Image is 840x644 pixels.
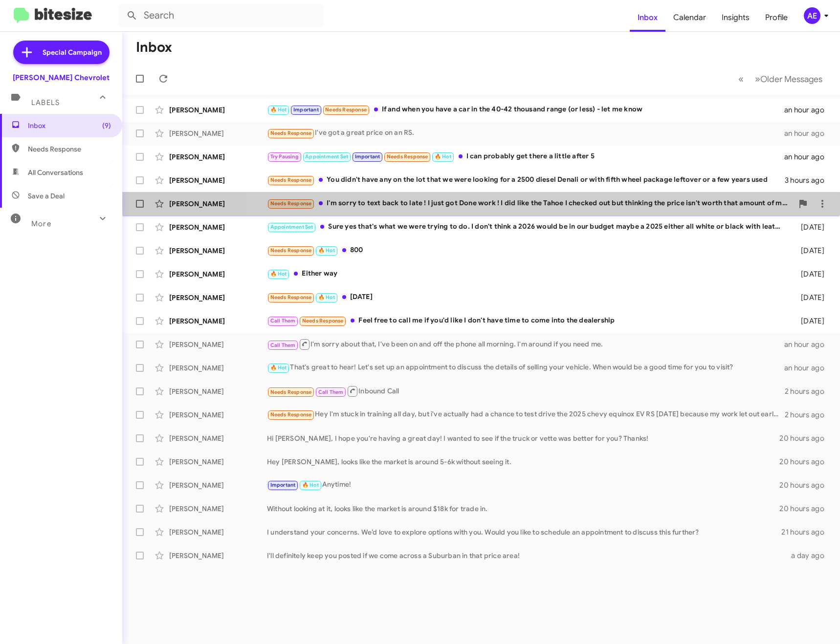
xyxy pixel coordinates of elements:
[267,268,787,279] div: Either way
[169,363,267,373] div: [PERSON_NAME]
[755,73,760,85] span: »
[28,121,111,130] span: Inbox
[784,340,832,349] div: an hour ago
[169,457,267,467] div: [PERSON_NAME]
[267,385,785,397] div: Inbound Call
[787,551,832,560] div: a day ago
[270,153,299,160] span: Try Pausing
[169,293,267,302] div: [PERSON_NAME]
[784,105,832,115] div: an hour ago
[169,433,267,443] div: [PERSON_NAME]
[169,222,267,232] div: [PERSON_NAME]
[136,40,172,55] h1: Inbox
[267,362,784,373] div: That's great to hear! Let's set up an appointment to discuss the details of selling your vehicle....
[169,175,267,185] div: [PERSON_NAME]
[784,129,832,138] div: an hour ago
[787,269,832,279] div: [DATE]
[270,342,296,348] span: Call Them
[749,69,828,89] button: Next
[118,4,324,27] input: Search
[267,128,784,139] div: I've got a great price on an RS.
[270,224,313,230] span: Appointment Set
[270,177,312,183] span: Needs Response
[169,386,267,396] div: [PERSON_NAME]
[267,551,787,560] div: I'll definitely keep you posted if we come across a Suburban in that price area!
[267,104,784,115] div: If and when you have a car in the 40-42 thousand range (or less) - let me know
[169,316,267,326] div: [PERSON_NAME]
[169,410,267,420] div: [PERSON_NAME]
[270,411,312,418] span: Needs Response
[267,457,779,467] div: Hey [PERSON_NAME], looks like the market is around 5-6k without seeing it.
[169,551,267,560] div: [PERSON_NAME]
[796,7,829,24] button: AE
[779,457,832,467] div: 20 hours ago
[267,315,787,326] div: Feel free to call me if you'd like I don't have time to come into the dealership
[169,527,267,537] div: [PERSON_NAME]
[267,198,793,209] div: I'm sorry to text back to late ! I just got Done work ! I did like the Tahoe I checked out but th...
[270,247,312,254] span: Needs Response
[267,292,787,303] div: [DATE]
[270,482,296,488] span: Important
[760,74,822,85] span: Older Messages
[781,527,832,537] div: 21 hours ago
[787,222,832,232] div: [DATE]
[169,246,267,256] div: [PERSON_NAME]
[267,338,784,350] div: I'm sorry about that, I've been on and off the phone all morning. I'm around if you need me.
[270,318,296,324] span: Call Them
[630,3,665,32] a: Inbox
[169,199,267,209] div: [PERSON_NAME]
[270,200,312,207] span: Needs Response
[305,153,348,160] span: Appointment Set
[779,504,832,514] div: 20 hours ago
[267,174,785,186] div: You didn't have any on the lot that we were looking for a 2500 diesel Denali or with fifth wheel ...
[318,247,335,254] span: 🔥 Hot
[169,340,267,349] div: [PERSON_NAME]
[267,479,779,491] div: Anytime!
[784,363,832,373] div: an hour ago
[779,480,832,490] div: 20 hours ago
[302,318,344,324] span: Needs Response
[267,409,785,420] div: Hey I'm stuck in training all day, but i've actually had a chance to test drive the 2025 chevy eq...
[738,73,744,85] span: «
[270,107,287,113] span: 🔥 Hot
[784,152,832,162] div: an hour ago
[270,130,312,136] span: Needs Response
[787,316,832,326] div: [DATE]
[302,482,319,488] span: 🔥 Hot
[665,3,714,32] a: Calendar
[318,294,335,301] span: 🔥 Hot
[267,433,779,443] div: Hi [PERSON_NAME], I hope you're having a great day! I wanted to see if the truck or vette was bet...
[267,151,784,162] div: I can probably get there a little after 5
[270,389,312,395] span: Needs Response
[13,41,110,64] a: Special Campaign
[270,365,287,371] span: 🔥 Hot
[714,3,757,32] a: Insights
[785,175,832,185] div: 3 hours ago
[102,121,111,130] span: (9)
[28,191,65,201] span: Save a Deal
[318,389,344,395] span: Call Them
[13,73,110,83] div: [PERSON_NAME] Chevrolet
[387,153,428,160] span: Needs Response
[28,144,111,154] span: Needs Response
[169,105,267,115] div: [PERSON_NAME]
[169,129,267,138] div: [PERSON_NAME]
[43,47,102,57] span: Special Campaign
[732,69,750,89] button: Previous
[270,271,287,277] span: 🔥 Hot
[779,433,832,443] div: 20 hours ago
[325,107,367,113] span: Needs Response
[785,386,832,396] div: 2 hours ago
[787,246,832,256] div: [DATE]
[267,245,787,256] div: 800
[169,269,267,279] div: [PERSON_NAME]
[31,98,60,107] span: Labels
[293,107,319,113] span: Important
[757,3,796,32] a: Profile
[267,221,787,233] div: Sure yes that's what we were trying to do. I don't think a 2026 would be in our budget maybe a 20...
[169,480,267,490] div: [PERSON_NAME]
